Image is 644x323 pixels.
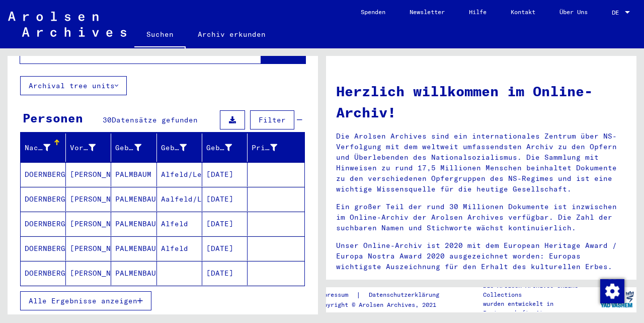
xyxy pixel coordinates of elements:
[25,143,50,153] div: Nachname
[21,134,66,162] mat-header-cell: Nachname
[21,212,66,236] mat-cell: DOERNBERG
[115,143,141,153] div: Geburtsname
[66,236,111,261] mat-cell: [PERSON_NAME]
[252,143,277,153] div: Prisoner #
[252,140,292,156] div: Prisoner #
[206,143,232,153] div: Geburtsdatum
[202,162,248,186] mat-cell: [DATE]
[8,12,126,37] img: Arolsen_neg.svg
[111,162,156,186] mat-cell: PALMBAUM
[157,162,202,186] mat-cell: Alfeld/Leine
[29,296,137,305] span: Alle Ergebnisse anzeigen
[336,202,626,233] p: Ein großer Teil der rund 30 Millionen Dokumente ist inzwischen im Online-Archiv der Arolsen Archi...
[23,109,83,127] div: Personen
[612,9,623,16] span: DE
[248,134,304,162] mat-header-cell: Prisoner #
[202,236,248,261] mat-cell: [DATE]
[161,143,187,153] div: Geburt‏
[316,290,356,300] a: Impressum
[202,212,248,236] mat-cell: [DATE]
[66,187,111,211] mat-cell: [PERSON_NAME]
[21,162,66,186] mat-cell: DOERNBERG
[25,140,65,156] div: Nachname
[483,281,598,299] p: Die Arolsen Archives Online-Collections
[66,134,111,162] mat-header-cell: Vorname
[316,300,451,309] p: Copyright © Arolsen Archives, 2021
[115,140,156,156] div: Geburtsname
[483,299,598,317] p: wurden entwickelt in Partnerschaft mit
[336,240,626,272] p: Unser Online-Archiv ist 2020 mit dem European Heritage Award / Europa Nostra Award 2020 ausgezeic...
[111,134,156,162] mat-header-cell: Geburtsname
[21,236,66,261] mat-cell: DOERNBERG
[202,261,248,285] mat-cell: [DATE]
[103,115,112,124] span: 30
[259,115,286,124] span: Filter
[70,143,96,153] div: Vorname
[66,212,111,236] mat-cell: [PERSON_NAME]
[600,279,624,303] img: Zustimmung ändern
[21,187,66,211] mat-cell: DOERNBERG
[202,187,248,211] mat-cell: [DATE]
[250,110,294,130] button: Filter
[336,81,626,123] h1: Herzlich willkommen im Online-Archiv!
[598,287,636,312] img: yv_logo.png
[111,187,156,211] mat-cell: PALMENBAUM
[161,140,202,156] div: Geburt‏
[70,140,111,156] div: Vorname
[202,134,248,162] mat-header-cell: Geburtsdatum
[111,236,156,261] mat-cell: PALMENBAUM
[20,76,127,95] button: Archival tree units
[112,115,198,124] span: Datensätze gefunden
[20,291,151,310] button: Alle Ergebnisse anzeigen
[21,261,66,285] mat-cell: DOERNBERG
[206,140,247,156] div: Geburtsdatum
[186,22,278,46] a: Archiv erkunden
[66,162,111,186] mat-cell: [PERSON_NAME]
[111,261,156,285] mat-cell: PALMENBAUM
[157,134,202,162] mat-header-cell: Geburt‏
[157,212,202,236] mat-cell: Alfeld
[157,236,202,261] mat-cell: Alfeld
[316,290,451,300] div: |
[111,212,156,236] mat-cell: PALMENBAUM
[157,187,202,211] mat-cell: Aalfeld/Leine
[336,131,626,195] p: Die Arolsen Archives sind ein internationales Zentrum über NS-Verfolgung mit dem weltweit umfasse...
[361,290,451,300] a: Datenschutzerklärung
[66,261,111,285] mat-cell: [PERSON_NAME]
[134,22,186,48] a: Suchen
